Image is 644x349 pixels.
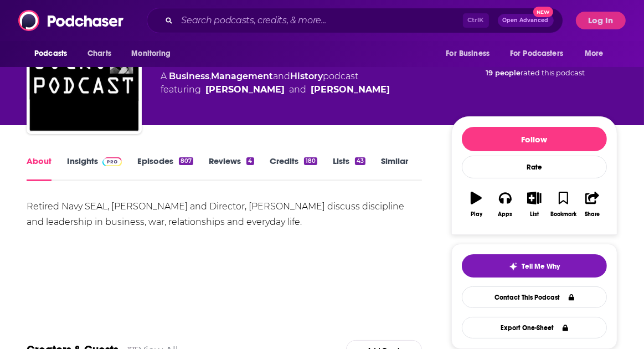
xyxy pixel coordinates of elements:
[169,71,209,81] a: Business
[67,156,122,181] a: InsightsPodchaser Pro
[246,157,254,165] div: 4
[87,46,111,61] span: Charts
[498,211,513,218] div: Apps
[533,7,553,17] span: New
[27,43,81,64] button: open menu
[311,83,390,96] a: Echo Charles
[290,71,323,81] a: History
[205,83,285,96] a: Jocko Willink
[462,156,607,178] div: Rate
[137,156,193,181] a: Episodes807
[462,127,607,151] button: Follow
[29,21,140,132] img: Jocko Podcast
[18,10,125,31] img: Podchaser - Follow, Share and Rate Podcasts
[211,71,273,81] a: Management
[521,69,585,77] span: rated this podcast
[161,83,390,96] span: featuring
[503,18,549,23] span: Open Advanced
[585,211,600,218] div: Share
[550,211,576,218] div: Bookmark
[522,262,560,271] span: Tell Me Why
[209,156,254,181] a: Reviews4
[123,43,185,64] button: open menu
[381,156,408,181] a: Similar
[209,71,211,81] span: ,
[585,46,604,61] span: More
[462,286,607,308] a: Contact This Podcast
[438,43,503,64] button: open menu
[102,157,122,166] img: Podchaser Pro
[131,46,171,61] span: Monitoring
[530,211,539,218] div: List
[147,8,563,33] div: Search podcasts, credits, & more...
[333,156,365,181] a: Lists43
[498,14,554,27] button: Open AdvancedNew
[273,71,290,81] span: and
[578,184,607,224] button: Share
[289,83,306,96] span: and
[270,156,317,181] a: Credits180
[471,211,482,218] div: Play
[463,13,489,28] span: Ctrl K
[80,43,118,64] a: Charts
[491,184,519,224] button: Apps
[462,254,607,278] button: tell me why sparkleTell Me Why
[34,46,67,61] span: Podcasts
[179,157,193,165] div: 807
[520,184,549,224] button: List
[462,184,491,224] button: Play
[486,69,521,77] span: 19 people
[161,70,390,96] div: A podcast
[509,262,518,271] img: tell me why sparkle
[446,46,490,61] span: For Business
[355,157,365,165] div: 43
[549,184,578,224] button: Bookmark
[503,43,579,64] button: open menu
[27,199,422,230] div: Retired Navy SEAL, [PERSON_NAME] and Director, [PERSON_NAME] discuss discipline and leadership in...
[510,46,563,61] span: For Podcasters
[177,12,463,29] input: Search podcasts, credits, & more...
[462,317,607,338] button: Export One-Sheet
[577,43,617,64] button: open menu
[576,12,626,29] button: Log In
[304,157,317,165] div: 180
[27,156,51,181] a: About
